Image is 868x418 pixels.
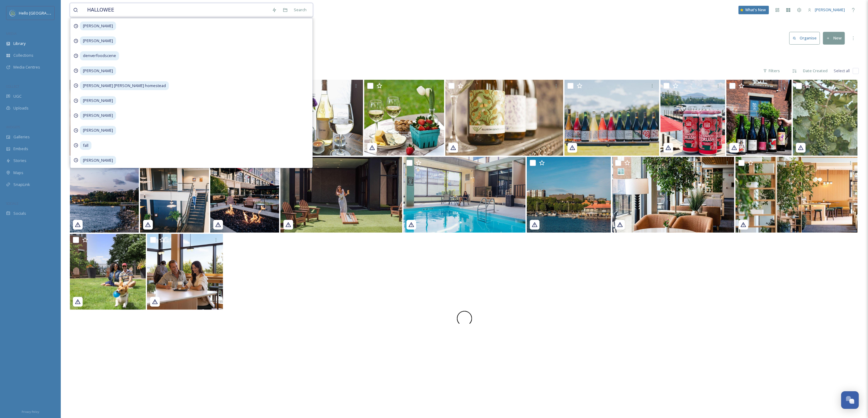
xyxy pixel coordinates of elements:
[736,157,858,233] img: 588e437b-57d4-c110-8cf4-4fbcc483ddcf.jpg
[13,41,26,46] span: Library
[80,51,119,60] span: denverfoodscene
[13,158,26,163] span: Stories
[147,234,223,310] img: f66fd718-3ad2-53e0-04ad-8be114afe3ff.jpg
[80,126,116,135] span: [PERSON_NAME]
[70,157,139,233] img: 68f5f863-d309-7f25-dddc-c25a8e21debb.jpg
[80,66,116,75] span: [PERSON_NAME]
[834,68,850,74] span: Select all
[527,157,611,233] img: 7397bdbc-832c-7479-5513-d1ffee65e3a1.jpg
[210,157,279,233] img: cba50d41-2f4a-e3f1-b861-dd515033dce2.jpg
[80,81,169,90] span: [PERSON_NAME] [PERSON_NAME] homestead
[22,410,39,414] span: Privacy Policy
[80,22,116,30] span: [PERSON_NAME]
[13,52,33,58] span: Collections
[22,408,39,415] a: Privacy Policy
[13,211,26,216] span: Socials
[823,32,845,44] button: New
[793,80,858,156] img: 8efb3082-8563-fbc1-0e47-2ce994f6f789.jpg
[19,10,68,16] span: Hello [GEOGRAPHIC_DATA]
[445,80,563,156] img: 822998d2-45c7-5fd5-7111-dd64c31554bb.jpg
[80,36,116,45] span: [PERSON_NAME]
[70,80,135,156] img: 2513b8dd-5e6e-c298-5e03-33b108c026b7.jpg
[660,80,725,156] img: 3724eef3-25d9-4e7e-bcae-ae0dc5adb536.jpg
[13,146,28,152] span: Embeds
[726,80,792,156] img: 740b9d17-10b9-07d8-fec0-b1fe3e2e62f7.jpg
[564,80,659,156] img: 071a943e-8586-2888-8569-e1fc08d5bf27.jpg
[364,80,444,156] img: 0bbf345c-9230-54ee-7ce8-cd5b938c0db4.jpg
[80,96,116,105] span: [PERSON_NAME]
[13,134,30,140] span: Galleries
[6,31,17,36] span: MEDIA
[760,65,783,77] div: Filters
[10,10,16,16] img: images.png
[789,32,820,44] button: Organise
[80,111,116,120] span: [PERSON_NAME]
[70,234,146,310] img: c318dd24-1340-c10c-5a84-156eba2285b5.jpg
[841,391,859,409] button: Open Chat
[280,157,403,233] img: 9b4bb61c-0599-8a67-a0c9-16397d80eb25.jpg
[13,170,23,176] span: Maps
[13,93,22,99] span: UGC
[291,4,310,16] div: Search
[70,68,86,74] span: 1035 file s
[283,80,363,156] img: d1f88942-fec9-16fa-3207-b9fc410a4b03.jpg
[815,7,845,12] span: [PERSON_NAME]
[6,84,19,89] span: COLLECT
[13,105,29,111] span: Uploads
[80,156,116,165] span: [PERSON_NAME]
[13,182,30,187] span: SnapLink
[13,64,40,70] span: Media Centres
[403,157,526,233] img: ab11528b-a582-be33-8f75-62f345234a67.jpg
[84,3,269,17] input: Search your library
[800,65,831,77] div: Date Created
[739,6,769,14] a: What's New
[805,4,848,16] a: [PERSON_NAME]
[140,157,209,233] img: 5bbd275f-e221-1e0b-1858-a29c73ed39ae.jpg
[6,125,20,129] span: WIDGETS
[80,141,91,150] span: fall
[612,157,734,233] img: 3fd555df-ddff-2337-48fe-6925ea4c93d2.jpg
[6,201,18,206] span: SOCIALS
